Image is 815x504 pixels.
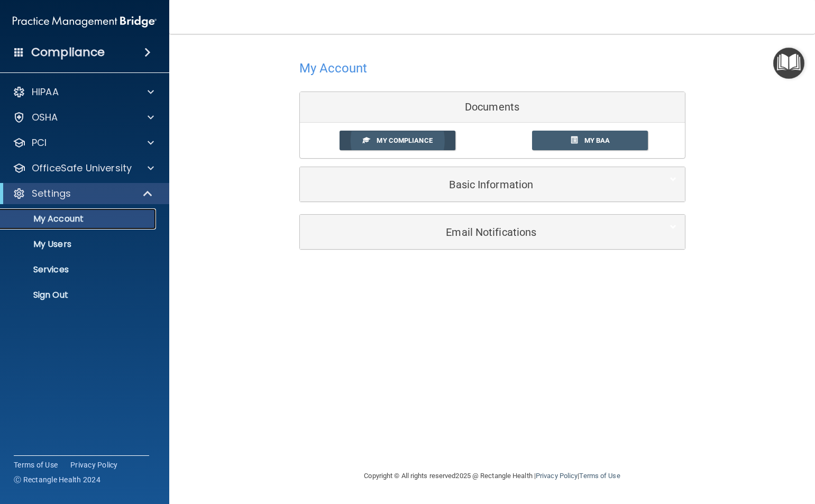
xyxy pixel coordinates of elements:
[13,86,154,98] a: HIPAA
[584,136,610,144] span: My BAA
[7,239,151,250] p: My Users
[13,187,153,200] a: Settings
[300,92,685,123] div: Documents
[299,459,685,493] div: Copyright © All rights reserved 2025 @ Rectangle Health | |
[308,179,645,190] h5: Basic Information
[32,162,132,175] p: OfficeSafe University
[308,226,645,238] h5: Email Notifications
[308,220,677,244] a: Email Notifications
[32,136,47,149] p: PCI
[7,214,151,224] p: My Account
[32,111,58,124] p: OSHA
[13,111,154,124] a: OSHA
[13,162,154,175] a: OfficeSafe University
[14,460,58,470] a: Terms of Use
[7,264,151,275] p: Services
[13,11,157,32] img: PMB logo
[32,86,59,98] p: HIPAA
[7,290,151,300] p: Sign Out
[32,187,71,200] p: Settings
[14,474,100,485] span: Ⓒ Rectangle Health 2024
[308,172,677,196] a: Basic Information
[13,136,154,149] a: PCI
[299,61,368,75] h4: My Account
[31,45,105,60] h4: Compliance
[70,460,118,470] a: Privacy Policy
[536,472,578,480] a: Privacy Policy
[773,48,804,79] button: Open Resource Center
[377,136,432,144] span: My Compliance
[579,472,620,480] a: Terms of Use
